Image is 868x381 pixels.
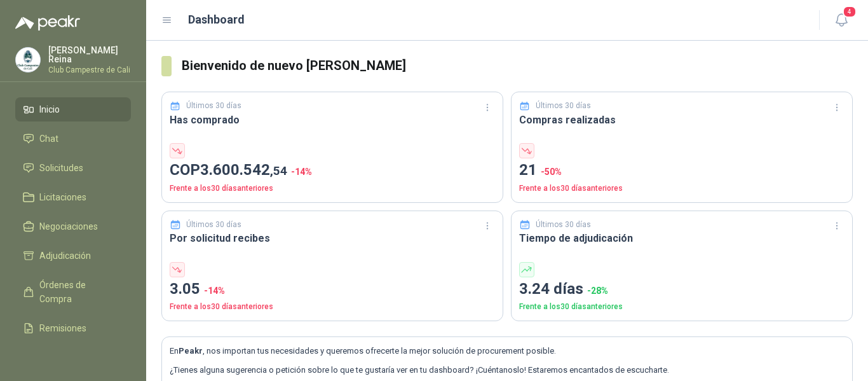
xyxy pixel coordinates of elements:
[170,158,495,183] p: COP
[39,161,83,175] span: Solicitudes
[536,219,591,231] p: Últimos 30 días
[519,230,844,246] h3: Tiempo de adjudicación
[541,167,562,177] span: -50 %
[170,112,495,128] h3: Has comprado
[170,345,844,357] p: En , nos importan tus necesidades y queremos ofrecerte la mejor solución de procurement posible.
[204,286,225,296] span: -14 %
[200,161,287,179] span: 3.600.542
[39,190,86,204] span: Licitaciones
[39,219,98,233] span: Negociaciones
[843,6,857,18] span: 4
[48,46,131,64] p: [PERSON_NAME] Reina
[519,183,844,195] p: Frente a los 30 días anteriores
[39,249,91,263] span: Adjudicación
[15,97,131,121] a: Inicio
[15,316,131,340] a: Remisiones
[15,214,131,239] a: Negociaciones
[15,345,131,370] a: Configuración
[587,286,608,296] span: -28 %
[182,56,853,76] h3: Bienvenido de nuevo [PERSON_NAME]
[39,278,119,306] span: Órdenes de Compra
[39,132,58,146] span: Chat
[830,9,853,32] button: 4
[188,11,245,29] h1: Dashboard
[536,100,591,112] p: Últimos 30 días
[15,15,80,31] img: Logo peakr
[15,273,131,311] a: Órdenes de Compra
[15,244,131,268] a: Adjudicación
[519,158,844,183] p: 21
[15,185,131,209] a: Licitaciones
[179,346,203,356] b: Peakr
[48,66,131,74] p: Club Campestre de Cali
[170,230,495,246] h3: Por solicitud recibes
[519,112,844,128] h3: Compras realizadas
[186,219,241,231] p: Últimos 30 días
[186,100,241,112] p: Últimos 30 días
[39,321,86,335] span: Remisiones
[16,48,40,72] img: Company Logo
[291,167,312,177] span: -14 %
[270,163,287,178] span: ,54
[15,127,131,151] a: Chat
[15,156,131,180] a: Solicitudes
[519,277,844,301] p: 3.24 días
[170,183,495,195] p: Frente a los 30 días anteriores
[519,301,844,313] p: Frente a los 30 días anteriores
[170,277,495,301] p: 3.05
[170,301,495,313] p: Frente a los 30 días anteriores
[170,364,844,377] p: ¿Tienes alguna sugerencia o petición sobre lo que te gustaría ver en tu dashboard? ¡Cuéntanoslo! ...
[39,102,60,116] span: Inicio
